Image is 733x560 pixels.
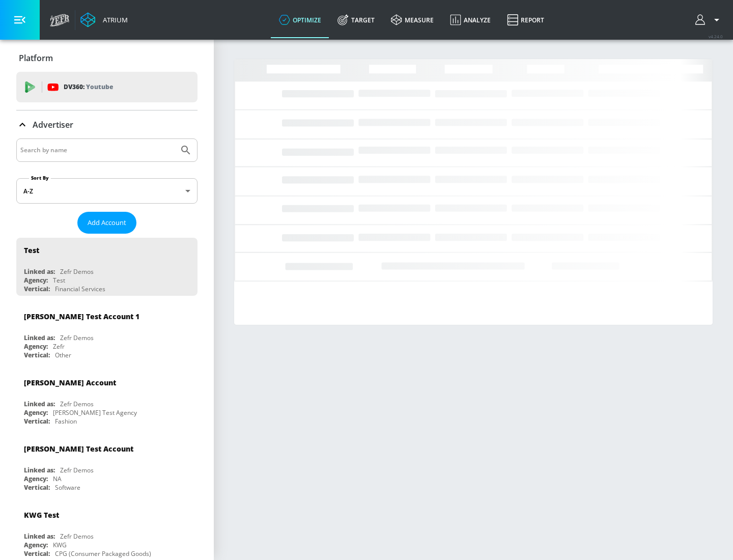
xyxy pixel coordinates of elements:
[24,276,48,285] div: Agency:
[24,444,133,454] div: [PERSON_NAME] Test Account
[16,44,198,72] div: Platform
[53,276,65,285] div: Test
[16,304,198,362] div: [PERSON_NAME] Test Account 1Linked as:Zefr DemosAgency:ZefrVertical:Other
[16,370,198,428] div: [PERSON_NAME] AccountLinked as:Zefr DemosAgency:[PERSON_NAME] Test AgencyVertical:Fashion
[55,285,105,293] div: Financial Services
[33,119,73,130] p: Advertiser
[24,408,48,417] div: Agency:
[60,400,94,408] div: Zefr Demos
[80,12,128,27] a: Atrium
[55,417,77,426] div: Fashion
[55,351,71,359] div: Other
[499,2,552,38] a: Report
[709,34,723,39] span: v 4.24.0
[19,52,53,64] p: Platform
[16,238,198,296] div: TestLinked as:Zefr DemosAgency:TestVertical:Financial Services
[329,2,383,38] a: Target
[24,541,48,549] div: Agency:
[24,285,50,293] div: Vertical:
[60,532,94,541] div: Zefr Demos
[24,351,50,359] div: Vertical:
[16,436,198,494] div: [PERSON_NAME] Test AccountLinked as:Zefr DemosAgency:NAVertical:Software
[29,175,51,181] label: Sort By
[16,178,198,204] div: A-Z
[24,342,48,351] div: Agency:
[77,212,136,234] button: Add Account
[24,549,50,558] div: Vertical:
[442,2,499,38] a: Analyze
[271,2,329,38] a: optimize
[55,483,80,492] div: Software
[24,532,55,541] div: Linked as:
[16,72,198,102] div: DV360: Youtube
[53,342,65,351] div: Zefr
[20,144,175,157] input: Search by name
[64,81,113,93] p: DV360:
[24,400,55,408] div: Linked as:
[16,110,198,139] div: Advertiser
[24,245,39,255] div: Test
[24,378,116,387] div: [PERSON_NAME] Account
[24,510,59,520] div: KWG Test
[53,408,137,417] div: [PERSON_NAME] Test Agency
[24,483,50,492] div: Vertical:
[24,466,55,474] div: Linked as:
[24,417,50,426] div: Vertical:
[60,333,94,342] div: Zefr Demos
[60,267,94,276] div: Zefr Demos
[53,474,62,483] div: NA
[55,549,151,558] div: CPG (Consumer Packaged Goods)
[53,541,67,549] div: KWG
[88,217,126,229] span: Add Account
[24,474,48,483] div: Agency:
[24,333,55,342] div: Linked as:
[24,267,55,276] div: Linked as:
[60,466,94,474] div: Zefr Demos
[86,81,113,92] p: Youtube
[383,2,442,38] a: measure
[24,312,139,321] div: [PERSON_NAME] Test Account 1
[99,15,128,24] div: Atrium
